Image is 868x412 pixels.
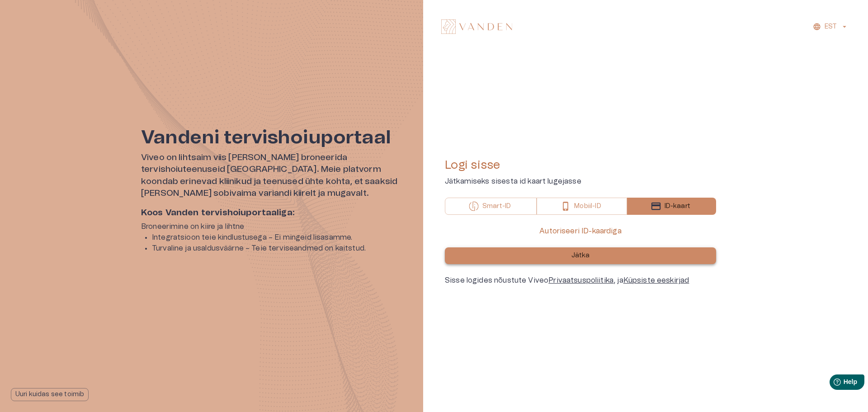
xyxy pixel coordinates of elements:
[537,198,627,215] button: Mobiil-ID
[548,277,613,284] a: Privaatsuspoliitika
[445,176,716,187] p: Jätkamiseks sisesta id kaart lugejasse
[445,198,537,215] button: Smart-ID
[445,247,716,264] button: Jätka
[482,202,511,211] p: Smart-ID
[665,202,690,211] p: ID-kaart
[571,251,590,260] p: Jätka
[574,202,601,211] p: Mobiil-ID
[539,226,621,237] p: Autoriseeri ID-kaardiga
[445,158,716,172] h4: Logi sisse
[15,390,84,399] p: Uuri kuidas see toimib
[811,20,850,33] button: EST
[797,371,868,396] iframe: Help widget launcher
[825,22,837,32] p: EST
[441,19,512,34] img: Vanden logo
[627,198,716,215] button: ID-kaart
[445,275,716,286] div: Sisse logides nõustute Viveo , ja
[623,277,689,284] a: Küpsiste eeskirjad
[11,388,89,401] button: Uuri kuidas see toimib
